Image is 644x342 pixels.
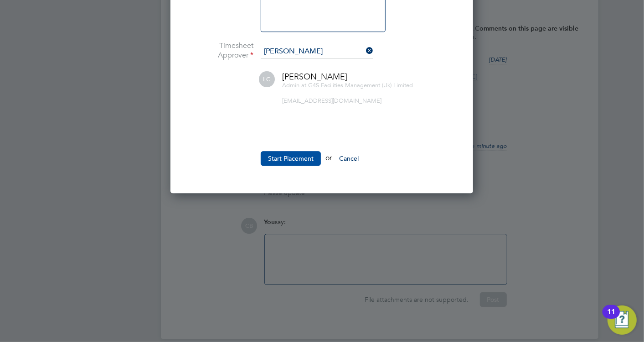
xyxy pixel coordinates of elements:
span: Admin at [282,81,306,89]
span: G4S Facilities Management (Uk) Limited [308,81,413,89]
span: LC [259,71,275,87]
div: 11 [607,312,615,324]
input: Search for... [261,45,373,58]
button: Start Placement [261,151,321,166]
span: [PERSON_NAME] [282,71,347,82]
button: Open Resource Center, 11 new notifications [608,305,637,335]
label: Timesheet Approver [185,41,253,60]
button: Cancel [332,151,366,166]
li: or [185,151,459,175]
span: [EMAIL_ADDRESS][DOMAIN_NAME] [282,97,381,105]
